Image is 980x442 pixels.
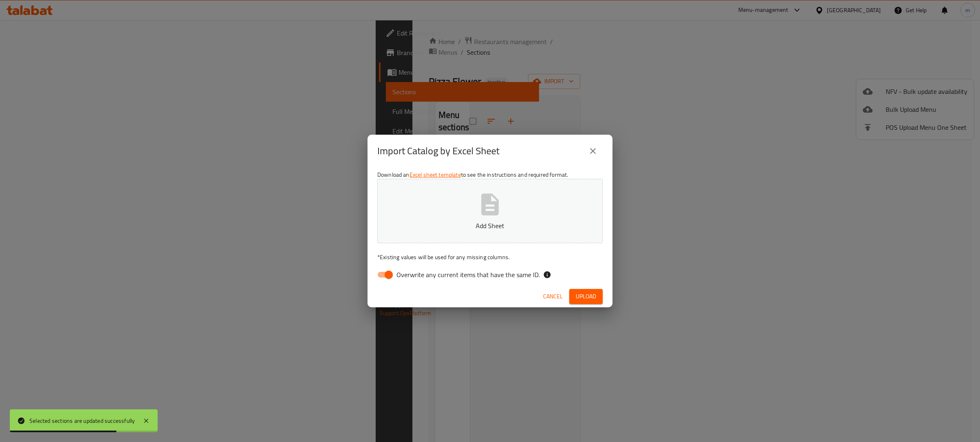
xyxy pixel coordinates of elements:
[540,289,566,304] button: Cancel
[396,270,540,280] span: Overwrite any current items that have the same ID.
[543,271,551,279] svg: If the overwrite option isn't selected, then the items that match an existing ID will be ignored ...
[543,291,563,302] span: Cancel
[377,253,603,261] p: Existing values will be used for any missing columns.
[390,221,590,231] p: Add Sheet
[410,169,461,180] a: Excel sheet template
[576,291,596,302] span: Upload
[569,289,603,304] button: Upload
[29,416,135,425] div: Selected sections are updated successfully
[377,179,603,243] button: Add Sheet
[377,144,499,158] h2: Import Catalog by Excel Sheet
[367,167,612,286] div: Download an to see the instructions and required format.
[583,141,603,161] button: close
